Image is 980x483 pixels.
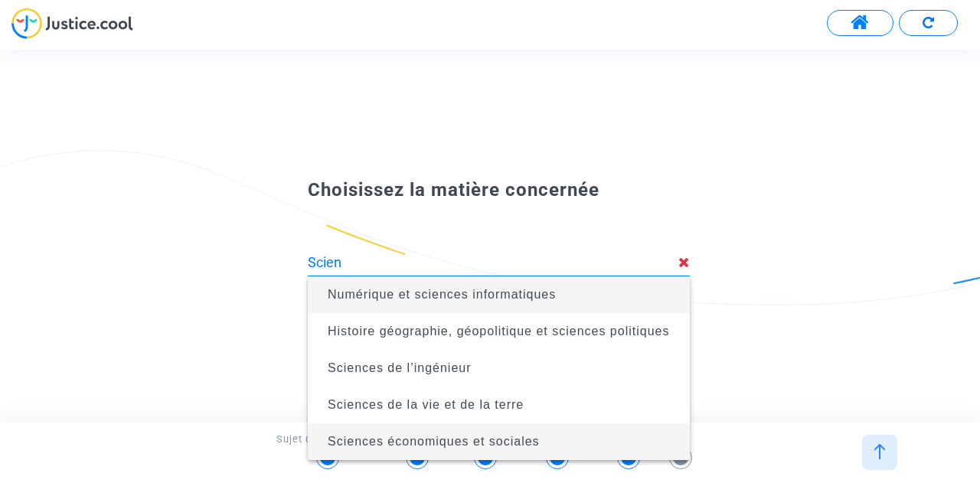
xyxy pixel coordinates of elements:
[827,10,893,36] button: Accéder à mon espace utilisateur
[328,398,524,411] span: Sciences de la vie et de la terre
[11,8,133,39] img: jc-logo.svg
[328,435,540,448] span: Sciences économiques et sociales
[328,325,669,338] span: Histoire géographie, géopolitique et sciences politiques
[328,288,556,301] span: Numérique et sciences informatiques
[923,17,934,28] img: Recommencer le formulaire
[328,361,472,374] span: Sciences de l’ingénieur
